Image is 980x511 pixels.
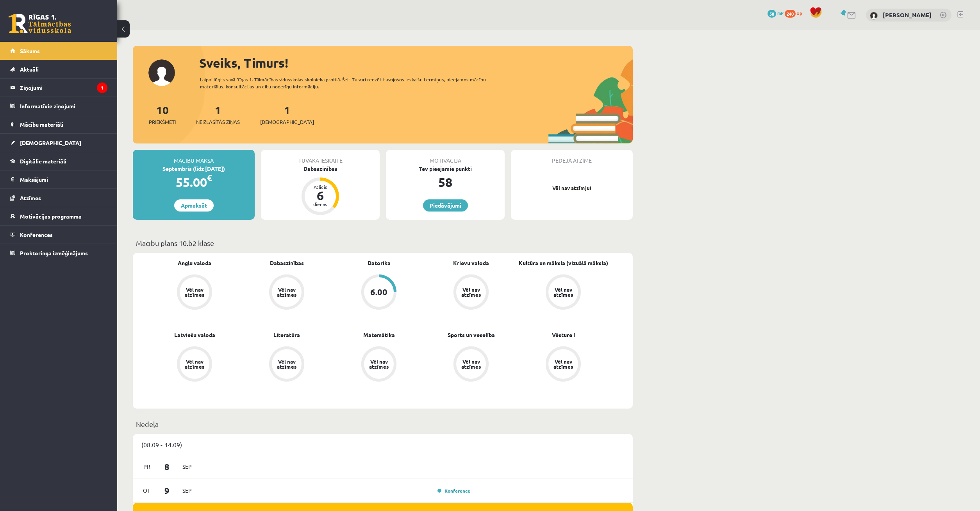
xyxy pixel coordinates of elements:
[20,47,40,54] span: Sākums
[386,165,505,173] div: Tev pieejamie punkti
[368,259,391,267] a: Datorika
[460,287,482,297] div: Vēl nav atzīmes
[20,139,81,146] span: [DEMOGRAPHIC_DATA]
[460,359,482,369] div: Vēl nav atzīmes
[136,238,630,248] p: Mācību plāns 10.b2 klase
[276,287,298,297] div: Vēl nav atzīmes
[174,331,215,339] a: Latviešu valoda
[552,287,574,297] div: Vēl nav atzīmes
[139,461,155,473] span: Pr
[10,189,107,207] a: Atzīmes
[178,259,211,267] a: Angļu valoda
[10,226,107,244] a: Konferences
[241,346,333,383] a: Vēl nav atzīmes
[10,152,107,170] a: Digitālie materiāli
[20,170,107,188] legend: Maksājumi
[515,184,629,192] p: Vēl nav atzīmju!
[777,10,784,16] span: mP
[261,150,380,165] div: Tuvākā ieskaite
[261,165,380,216] a: Dabaszinības Atlicis 6 dienas
[20,121,63,128] span: Mācību materiāli
[270,259,304,267] a: Dabaszinības
[370,288,387,296] div: 6.00
[148,274,241,311] a: Vēl nav atzīmes
[149,118,176,126] span: Priekšmeti
[196,103,240,126] a: 1Neizlasītās ziņas
[199,54,633,72] div: Sveiks, Timurs!
[10,207,107,225] a: Motivācijas programma
[519,259,608,267] a: Kultūra un māksla (vizuālā māksla)
[10,134,107,152] a: [DEMOGRAPHIC_DATA]
[133,150,255,165] div: Mācību maksa
[552,359,574,369] div: Vēl nav atzīmes
[363,331,395,339] a: Matemātika
[133,434,633,455] div: (08.09 - 14.09)
[133,165,255,173] div: Septembris (līdz [DATE])
[20,231,53,238] span: Konferences
[453,259,489,267] a: Krievu valoda
[423,199,468,212] a: Piedāvājumi
[368,359,390,369] div: Vēl nav atzīmes
[179,484,195,497] span: Sep
[10,97,107,115] a: Informatīvie ziņojumi
[148,346,241,383] a: Vēl nav atzīmes
[870,12,878,20] img: Timurs Lozovskis
[155,460,179,473] span: 8
[196,118,240,126] span: Neizlasītās ziņas
[20,249,88,256] span: Proktoringa izmēģinājums
[10,42,107,60] a: Sākums
[184,287,205,297] div: Vēl nav atzīmes
[10,60,107,78] a: Aktuāli
[517,274,609,311] a: Vēl nav atzīmes
[200,76,500,90] div: Laipni lūgts savā Rīgas 1. Tālmācības vidusskolas skolnieka profilā. Šeit Tu vari redzēt tuvojošo...
[207,172,212,183] span: €
[386,173,505,192] div: 58
[20,194,41,201] span: Atzīmes
[386,150,505,165] div: Motivācija
[261,165,380,173] div: Dabaszinības
[333,274,425,311] a: 6.00
[260,118,314,126] span: [DEMOGRAPHIC_DATA]
[552,331,575,339] a: Vēsture I
[133,173,255,192] div: 55.00
[333,346,425,383] a: Vēl nav atzīmes
[20,79,107,97] legend: Ziņojumi
[241,274,333,311] a: Vēl nav atzīmes
[136,419,630,429] p: Nedēļa
[768,10,784,16] a: 58 mP
[139,484,155,497] span: Ot
[155,484,179,497] span: 9
[425,274,517,311] a: Vēl nav atzīmes
[97,82,107,93] i: 1
[511,150,633,165] div: Pēdējā atzīme
[20,97,107,115] legend: Informatīvie ziņojumi
[768,10,776,18] span: 58
[785,10,806,16] a: 240 xp
[174,199,214,212] a: Apmaksāt
[184,359,205,369] div: Vēl nav atzīmes
[260,103,314,126] a: 1[DEMOGRAPHIC_DATA]
[276,359,298,369] div: Vēl nav atzīmes
[785,10,796,18] span: 240
[10,79,107,97] a: Ziņojumi1
[448,331,495,339] a: Sports un veselība
[179,461,195,473] span: Sep
[425,346,517,383] a: Vēl nav atzīmes
[10,115,107,133] a: Mācību materiāli
[20,158,66,165] span: Digitālie materiāli
[149,103,176,126] a: 10Priekšmeti
[797,10,802,16] span: xp
[309,189,332,202] div: 6
[273,331,300,339] a: Literatūra
[10,170,107,188] a: Maksājumi
[10,244,107,262] a: Proktoringa izmēģinājums
[20,66,39,73] span: Aktuāli
[517,346,609,383] a: Vēl nav atzīmes
[437,488,470,494] a: Konference
[309,185,332,189] div: Atlicis
[9,14,71,33] a: Rīgas 1. Tālmācības vidusskola
[883,11,932,19] a: [PERSON_NAME]
[20,213,82,220] span: Motivācijas programma
[309,202,332,206] div: dienas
